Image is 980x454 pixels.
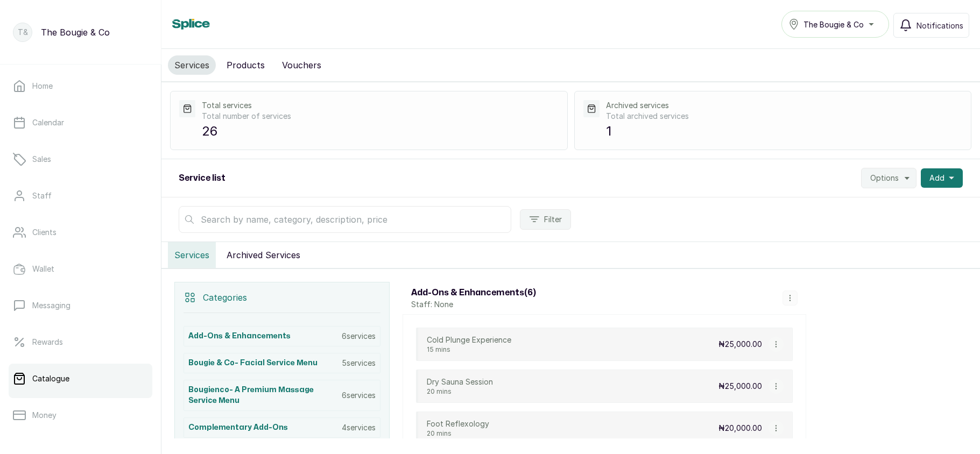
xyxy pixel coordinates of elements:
p: ₦25,000.00 [718,381,762,392]
p: 1 [606,122,962,141]
h2: Service list [179,172,225,185]
a: Calendar [9,108,152,138]
button: Options [861,168,916,188]
a: Staff [9,181,152,211]
p: Dry Sauna Session [427,377,493,387]
p: Cold Plunge Experience [427,335,511,345]
span: Add [929,173,944,183]
p: 6 services [342,331,376,342]
p: Sales [32,154,51,165]
button: Vouchers [276,55,328,75]
p: 20 mins [427,429,489,438]
p: Total number of services [202,111,558,122]
a: Messaging [9,290,152,321]
button: Services [168,55,216,75]
p: The Bougie & Co [41,26,110,39]
p: T& [18,27,28,38]
div: Dry Sauna Session20 mins [427,377,493,396]
a: Money [9,400,152,430]
span: Options [870,173,899,183]
p: Total services [202,100,558,111]
p: 15 mins [427,345,511,354]
div: Cold Plunge Experience15 mins [427,335,511,354]
a: Wallet [9,254,152,284]
p: Catalogue [32,373,69,384]
p: Money [32,410,57,421]
h3: Complementary Add-ons [188,422,288,433]
button: Services [168,242,216,268]
p: 20 mins [427,387,493,396]
button: Notifications [893,13,969,38]
div: Foot Reflexology20 mins [427,418,489,438]
a: Catalogue [9,364,152,394]
button: Add [921,168,963,188]
p: Staff [32,190,52,201]
p: ₦25,000.00 [718,339,762,350]
a: Clients [9,217,152,247]
span: Notifications [916,20,963,31]
input: Search by name, category, description, price [179,206,511,233]
button: The Bougie & Co [781,11,889,38]
a: Home [9,71,152,101]
p: Messaging [32,300,70,311]
p: 5 services [342,358,376,368]
p: Calendar [32,117,64,128]
a: Sales [9,144,152,174]
p: Wallet [32,264,54,274]
p: 4 services [342,422,376,433]
button: Archived Services [220,242,307,268]
p: Total archived services [606,111,962,122]
a: Rewards [9,327,152,357]
p: Categories [203,291,247,304]
p: 26 [202,122,558,141]
span: The Bougie & Co [803,19,864,30]
p: Rewards [32,337,63,347]
h3: Bougienco- A premium Massage Service Menu [188,385,342,406]
h3: Add-ons & Enhancements ( 6 ) [411,286,536,299]
p: Foot Reflexology [427,418,489,429]
p: Archived services [606,100,962,111]
h3: Bougie & Co- Facial Service Menu [188,358,318,368]
button: Products [220,55,271,75]
h3: Add-ons & Enhancements [188,331,291,342]
span: Filter [544,214,562,225]
p: 6 services [342,390,376,401]
p: Home [32,81,53,91]
p: ₦20,000.00 [718,423,762,434]
p: Clients [32,227,57,238]
button: Filter [520,209,571,230]
p: Staff: None [411,299,536,310]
